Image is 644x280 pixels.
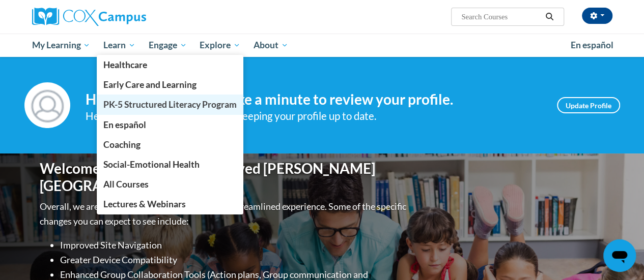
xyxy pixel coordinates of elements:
[97,75,243,95] a: Early Care and Learning
[103,179,149,190] span: All Courses
[193,34,247,57] a: Explore
[97,174,243,194] a: All Courses
[603,239,636,272] iframe: Button to launch messaging window
[564,35,620,56] a: En español
[103,39,135,51] span: Learn
[247,34,295,57] a: About
[97,154,243,174] a: Social-Emotional Health
[97,135,243,154] a: Coaching
[542,11,557,23] button: Search
[60,238,409,253] li: Improved Site Navigation
[25,34,97,57] a: My Learning
[32,8,215,26] a: Cox Campus
[103,99,237,110] span: PK-5 Structured Literacy Program
[254,39,288,51] span: About
[142,34,193,57] a: Engage
[32,39,90,51] span: My Learning
[571,40,613,50] span: En español
[97,34,142,57] a: Learn
[103,199,186,209] span: Lectures & Webinars
[97,55,243,75] a: Healthcare
[97,95,243,114] a: PK-5 Structured Literacy Program
[582,8,612,24] button: Account Settings
[32,8,146,26] img: Cox Campus
[40,199,409,229] p: Overall, we are proud to provide you with a more streamlined experience. Some of the specific cha...
[86,108,542,125] div: Help improve your experience by keeping your profile up to date.
[557,97,620,113] a: Update Profile
[149,39,187,51] span: Engage
[103,59,147,70] span: Healthcare
[200,39,240,51] span: Explore
[86,91,542,108] h4: Hi [PERSON_NAME]! Take a minute to review your profile.
[24,34,620,57] div: Main menu
[103,139,141,150] span: Coaching
[97,194,243,214] a: Lectures & Webinars
[103,119,146,130] span: En español
[40,160,409,194] h1: Welcome to the new and improved [PERSON_NAME][GEOGRAPHIC_DATA]
[460,11,542,23] input: Search Courses
[103,79,197,90] span: Early Care and Learning
[60,253,409,267] li: Greater Device Compatibility
[24,82,70,128] img: Profile Image
[103,159,200,170] span: Social-Emotional Health
[97,115,243,135] a: En español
